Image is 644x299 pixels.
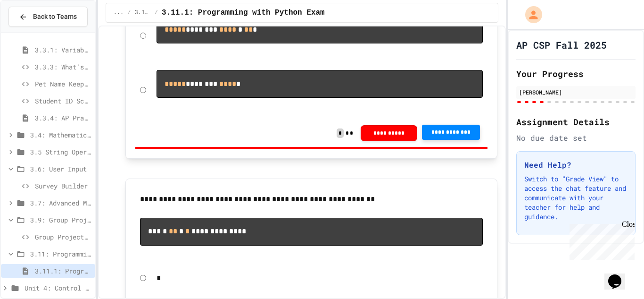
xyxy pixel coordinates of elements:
span: 3.5 String Operators [30,147,91,157]
span: 3.11.1: Programming with Python Exam [162,7,325,18]
span: 3.4: Mathematical Operators [30,130,91,140]
span: Back to Teams [33,12,77,22]
span: ... [114,9,124,17]
span: 3.3.1: Variables and Data Types [35,45,91,55]
span: 3.3.4: AP Practice - Variables [35,113,91,123]
h2: Your Progress [516,67,636,80]
span: Pet Name Keeper [35,79,91,89]
h1: AP CSP Fall 2025 [516,38,607,51]
h3: Need Help? [524,159,627,171]
span: 3.9: Group Project - Mad Libs [30,215,91,225]
span: 3.11: Programming with Python Exam [135,9,151,17]
p: Switch to "Grade View" to access the chat feature and communicate with your teacher for help and ... [524,174,627,222]
div: My Account [515,4,545,26]
div: Chat with us now!Close [4,4,65,60]
span: / [127,9,131,17]
iframe: chat widget [566,220,635,260]
span: 3.7: Advanced Math in Python [30,198,91,208]
span: Survey Builder [35,181,91,191]
iframe: chat widget [604,261,635,290]
div: [PERSON_NAME] [519,88,633,96]
div: No due date set [516,132,636,144]
span: / [155,9,158,17]
span: 3.3.3: What's the Type? [35,62,91,72]
h2: Assignment Details [516,115,636,128]
span: 3.11.1: Programming with Python Exam [35,266,91,276]
span: Group Project - Mad Libs [35,232,91,242]
span: 3.11: Programming with Python Exam [30,249,91,259]
span: Unit 4: Control Structures [25,283,91,293]
span: Student ID Scanner [35,96,91,106]
span: 3.6: User Input [30,164,91,174]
